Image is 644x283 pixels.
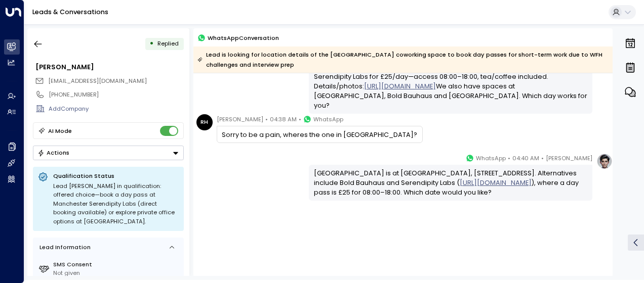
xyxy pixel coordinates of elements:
span: WhatsApp Conversation [208,33,279,42]
button: Actions [33,146,184,160]
div: Actions [37,149,69,156]
div: [PERSON_NAME] [35,62,183,72]
div: Got it, [PERSON_NAME]. We’ve got a Coworking Day Pass at [GEOGRAPHIC_DATA] Serendipity Labs for £... [314,62,588,111]
span: [EMAIL_ADDRESS][DOMAIN_NAME] [48,77,147,85]
span: • [299,114,301,124]
div: AI Mode [48,126,72,136]
div: Lead Information [36,243,91,252]
p: Qualification Status [53,172,179,180]
span: ryanheathcote25@gmail.com [48,77,147,85]
div: Lead is looking for location details of the [GEOGRAPHIC_DATA] coworking space to book day passes ... [197,50,608,70]
a: [URL][DOMAIN_NAME] [460,178,532,187]
span: 04:38 AM [270,114,297,124]
span: Replied [157,39,179,48]
div: RH [196,114,213,130]
span: WhatsApp [476,153,506,163]
span: [PERSON_NAME] [546,153,592,163]
div: Not given [53,269,180,277]
div: Lead [PERSON_NAME] in qualification: offered choice—book a day pass at Manchester Serendipity Lab... [53,182,179,226]
a: [URL][DOMAIN_NAME] [364,81,436,91]
a: Leads & Conversations [32,8,108,16]
div: [GEOGRAPHIC_DATA] is at [GEOGRAPHIC_DATA], [STREET_ADDRESS]. Alternatives include Bold Bauhaus an... [314,168,588,198]
span: • [508,153,510,163]
div: Sorry to be a pain, wheres the one in [GEOGRAPHIC_DATA]? [222,130,417,139]
div: • [149,36,154,51]
div: AddCompany [49,105,183,113]
span: • [265,114,268,124]
div: [PHONE_NUMBER] [49,90,183,99]
img: profile-logo.png [596,153,613,169]
span: WhatsApp [313,114,343,124]
label: SMS Consent [53,260,180,269]
div: Button group with a nested menu [33,146,184,160]
span: [PERSON_NAME] [217,114,263,124]
span: • [541,153,544,163]
span: 04:40 AM [512,153,539,163]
